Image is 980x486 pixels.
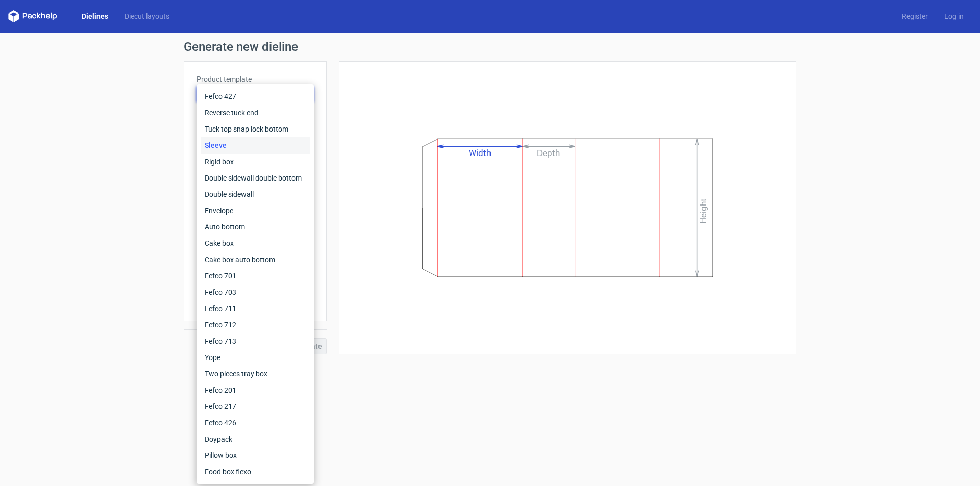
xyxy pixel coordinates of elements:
[184,41,796,53] h1: Generate new dieline
[201,415,310,431] div: Fefco 426
[201,121,310,137] div: Tuck top snap lock bottom
[936,11,972,21] a: Log in
[201,268,310,284] div: Fefco 701
[201,431,310,447] div: Doypack
[201,137,310,154] div: Sleeve
[201,154,310,170] div: Rigid box
[201,105,310,121] div: Reverse tuck end
[537,148,560,158] text: Depth
[201,88,310,105] div: Fefco 427
[197,74,314,84] label: Product template
[201,186,310,202] div: Double sidewall
[201,284,310,300] div: Fefco 703
[201,235,310,251] div: Cake box
[201,349,310,366] div: Yope
[73,11,116,21] a: Dielines
[894,11,936,21] a: Register
[469,148,492,158] text: Width
[699,198,709,224] text: Height
[201,333,310,349] div: Fefco 713
[116,11,178,21] a: Diecut layouts
[201,300,310,317] div: Fefco 711
[201,219,310,235] div: Auto bottom
[201,317,310,333] div: Fefco 712
[201,464,310,480] div: Food box flexo
[201,251,310,268] div: Cake box auto bottom
[201,366,310,382] div: Two pieces tray box
[201,202,310,219] div: Envelope
[201,382,310,398] div: Fefco 201
[201,170,310,186] div: Double sidewall double bottom
[201,398,310,415] div: Fefco 217
[201,447,310,464] div: Pillow box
